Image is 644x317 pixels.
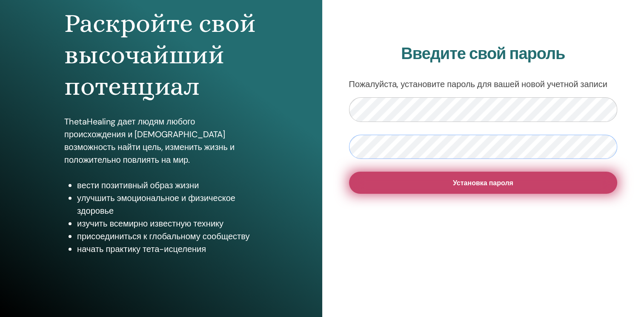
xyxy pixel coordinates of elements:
li: вести позитивный образ жизни [77,179,258,192]
li: улучшить эмоциональное и физическое здоровье [77,192,258,217]
h2: Введите свой пароль [349,44,618,64]
p: ThetaHealing дает людям любого происхождения и [DEMOGRAPHIC_DATA] возможность найти цель, изменит... [64,115,258,166]
p: Пожалуйста, установите пароль для вашей новой учетной записи [349,78,618,91]
button: Установка пароля [349,172,618,194]
h1: Раскройте свой высочайший потенциал [64,8,258,102]
span: Установка пароля [453,178,513,187]
li: начать практику тета-исцеления [77,243,258,255]
li: изучить всемирно известную технику [77,217,258,230]
li: присоединиться к глобальному сообществу [77,230,258,243]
